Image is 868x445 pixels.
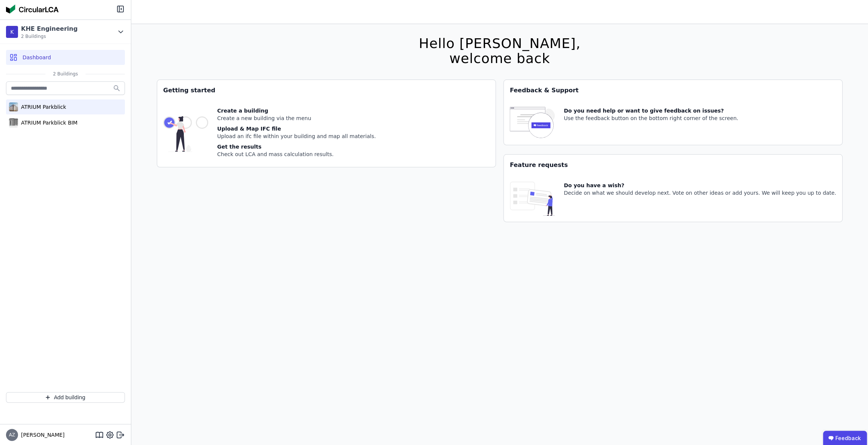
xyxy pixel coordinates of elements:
div: Do you need help or want to give feedback on issues? [564,107,738,114]
img: getting_started_tile-DrF_GRSv.svg [163,107,208,161]
span: 2 Buildings [45,71,85,77]
span: AZ [9,433,15,437]
div: Upload & Map IFC file [217,125,376,132]
button: Add building [6,392,125,403]
div: K [6,26,18,38]
div: Upload an ifc file within your building and map all materials. [217,132,376,140]
img: Concular [6,5,59,14]
div: Feature requests [504,155,842,176]
span: [PERSON_NAME] [18,431,65,439]
span: 2 Buildings [21,33,78,39]
img: ATRIUM Parkblick BIM [9,117,18,129]
div: Create a new building via the menu [217,114,376,122]
img: feature_request_tile-UiXE1qGU.svg [510,182,555,216]
div: Decide on what we should develop next. Vote on other ideas or add yours. We will keep you up to d... [564,189,836,197]
div: ATRIUM Parkblick BIM [18,119,78,126]
div: ATRIUM Parkblick [18,103,66,111]
span: Dashboard [23,54,51,61]
div: welcome back [419,51,580,66]
div: Do you have a wish? [564,182,836,189]
div: Create a building [217,107,376,114]
img: feedback-icon-HCTs5lye.svg [510,107,555,139]
img: ATRIUM Parkblick [9,101,18,113]
div: Feedback & Support [504,80,842,101]
div: Getting started [157,80,496,101]
div: Use the feedback button on the bottom right corner of the screen. [564,114,738,122]
div: Check out LCA and mass calculation results. [217,150,376,158]
div: Get the results [217,143,376,150]
div: KHE Engineering [21,24,78,33]
div: Hello [PERSON_NAME], [419,36,580,51]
